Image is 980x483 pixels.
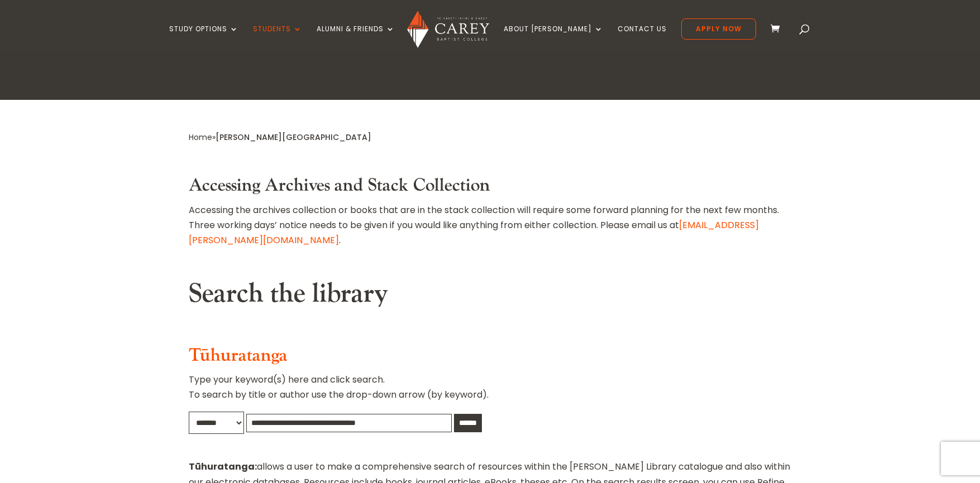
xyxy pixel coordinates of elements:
a: Study Options [169,25,238,51]
a: About [PERSON_NAME] [504,25,603,51]
a: Students [253,25,302,51]
h3: Accessing Archives and Stack Collection [189,175,792,202]
p: Type your keyword(s) here and click search. To search by title or author use the drop-down arrow ... [189,372,792,411]
strong: Tūhuratanga: [189,460,257,473]
a: Contact Us [618,25,667,51]
h2: Search the library [189,278,792,316]
img: Carey Baptist College [407,11,489,48]
a: Home [189,132,212,143]
a: Alumni & Friends [317,25,395,51]
span: » [189,132,371,143]
h3: Tūhuratanga [189,345,792,372]
span: [PERSON_NAME][GEOGRAPHIC_DATA] [216,132,371,143]
a: Apply Now [681,18,756,40]
p: Accessing the archives collection or books that are in the stack collection will require some for... [189,202,792,248]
